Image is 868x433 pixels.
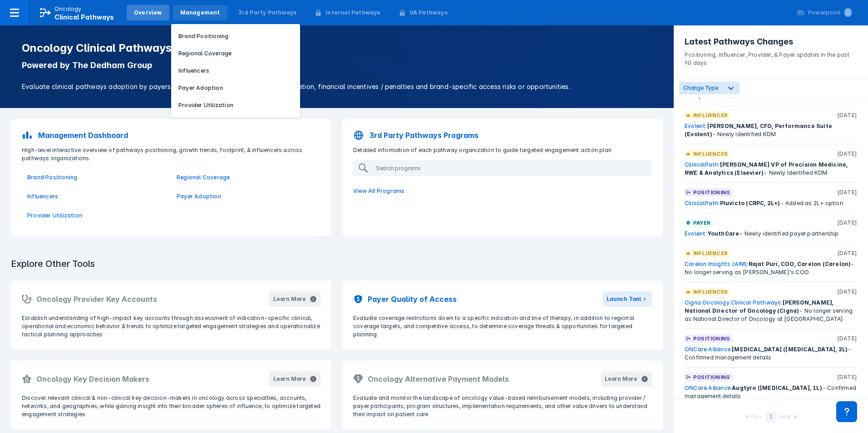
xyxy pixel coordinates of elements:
[685,345,857,362] div: - Confirmed management details
[270,371,321,387] button: Learn More
[178,32,228,40] p: Brand Positioning
[36,374,149,384] h2: Oncology Key Decision Makers
[27,173,166,182] a: Brand Positioning
[685,199,857,207] div: - Added as 2L+ option
[16,124,326,146] a: Management Dashboard
[353,314,652,339] p: Evaluate coverage restrictions down to a specific indication and line of therapy, in addition to ...
[693,111,728,119] p: Influencer
[178,49,232,58] p: Regional Coverage
[171,30,300,43] button: Brand Positioning
[685,230,707,237] a: Evolent:
[22,394,321,418] p: Discover relevant clinical & non-clinical key decision-makers in oncology across specialties, acc...
[22,42,652,54] h1: Oncology Clinical Pathways Tool
[353,394,652,418] p: Evaluate and monitor the landscape of oncology value-based reimbursement models, including provid...
[171,81,300,95] button: Payer Adoption
[134,9,162,17] div: Overview
[732,384,822,391] span: Augtyro ([MEDICAL_DATA], 1L)
[685,346,732,353] a: ONCare Alliance:
[837,219,857,227] p: [DATE]
[808,9,852,17] div: Powerpoint
[685,299,857,323] div: - No longer serving as National Director of Oncology at [GEOGRAPHIC_DATA]
[685,384,732,391] a: ONCare Alliance:
[368,294,457,305] h2: Payer Quality of Access
[27,192,166,201] a: Influencers
[348,146,657,154] p: Detailed information of each pathway organization to guide targeted engagement action plan
[685,47,857,67] p: Positioning, Influencer, Provider, & Payer updates in the past 90 days
[177,192,315,201] a: Payer Adoption
[16,146,326,162] p: High-level interactive overview of pathways positioning, growth trends, footprint, & influencers ...
[837,373,857,381] p: [DATE]
[837,150,857,158] p: [DATE]
[372,161,645,175] input: Search programs
[751,413,763,422] div: Prev
[348,124,657,146] a: 3rd Party Pathways Programs
[231,5,304,20] a: 3rd Party Pathways
[27,212,166,220] a: Provider Utilization
[707,230,740,237] span: YouthCare
[779,413,791,422] div: Next
[178,67,209,75] p: Influencers
[836,401,857,422] div: Contact Support
[605,375,637,383] div: Learn More
[683,84,718,91] span: Change Type
[22,60,652,71] p: Powered by The Dedham Group
[348,182,657,201] a: View All Programs
[732,346,848,353] span: [MEDICAL_DATA] ([MEDICAL_DATA], 2L)
[693,188,730,197] p: Positioning
[685,123,832,138] span: [PERSON_NAME], CFO, Performance Suite (Evolent)
[325,9,380,17] div: Internal Pathways
[5,252,100,275] h3: Explore Other Tools
[693,150,728,158] p: Influencer
[685,161,857,177] div: - Newly Identified KDM
[273,295,306,303] div: Learn More
[685,260,857,276] div: - No longer serving as [PERSON_NAME]'s COO
[238,9,297,17] div: 3rd Party Pathways
[180,9,220,17] div: Management
[685,200,720,207] a: ClinicalPath:
[837,288,857,296] p: [DATE]
[370,130,478,141] p: 3rd Party Pathways Programs
[270,291,321,307] button: Learn More
[685,384,857,400] div: - Confirmed management details
[409,9,448,17] div: VA Pathways
[685,36,857,47] h3: Latest Pathways Changes
[38,130,128,141] p: Management Dashboard
[685,161,720,168] a: ClinicalPath:
[693,335,730,343] p: Positioning
[685,261,749,267] a: Carelon Insights (AIM):
[720,200,780,207] span: Pluvicto (CRPC, 2L+)
[178,101,233,109] p: Provider Utilization
[837,335,857,343] p: [DATE]
[685,161,848,176] span: [PERSON_NAME] VP of Precision Medicine, RWE & Analytics (Elsevier)
[178,84,223,92] p: Payer Adoption
[601,371,652,387] button: Learn More
[685,123,707,129] a: Evolent:
[693,373,730,381] p: Positioning
[837,188,857,197] p: [DATE]
[368,374,509,384] h2: Oncology Alternative Payment Models
[177,173,315,182] a: Regional Coverage
[693,219,710,227] p: Payer
[171,98,300,112] button: Provider Utilization
[127,5,169,20] a: Overview
[685,299,783,306] a: Cigna Oncology Clinical Pathways:
[693,249,728,257] p: Influencer
[607,295,641,303] div: Launch Tool
[603,291,652,307] button: Launch Tool
[54,13,114,21] span: Clinical Pathways
[36,294,157,305] h2: Oncology Provider Key Accounts
[749,261,851,267] span: Rajat Puri, COO, Carelon (Carelon)
[171,64,300,78] button: Influencers
[837,111,857,119] p: [DATE]
[173,5,227,20] a: Management
[171,47,300,60] button: Regional Coverage
[693,288,728,296] p: Influencer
